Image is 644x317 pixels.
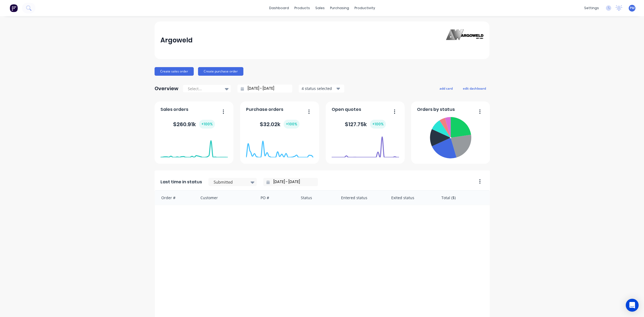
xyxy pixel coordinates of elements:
[155,191,195,205] div: Order #
[581,4,602,12] div: settings
[299,85,344,93] button: 4 status selected
[246,106,283,113] span: Purchase orders
[313,4,327,12] div: sales
[155,83,178,94] div: Overview
[302,86,335,91] div: 4 status selected
[160,35,193,46] div: Argoweld
[295,191,336,205] div: Status
[160,179,202,185] span: Last time in status
[292,4,313,12] div: products
[436,191,490,205] div: Total ($)
[199,120,215,129] div: + 100 %
[459,85,489,92] button: edit dashboard
[352,4,378,12] div: productivity
[10,4,18,12] img: Factory
[630,6,635,10] span: PM
[336,191,386,205] div: Entered status
[198,67,243,76] button: Create purchase order
[436,85,456,92] button: add card
[284,120,299,129] div: + 100 %
[386,191,436,205] div: Exited status
[260,120,299,129] div: $ 32.02k
[370,120,386,129] div: + 100 %
[446,29,484,52] img: Argoweld
[332,106,361,113] span: Open quotes
[160,106,188,113] span: Sales orders
[626,299,639,312] div: Open Intercom Messenger
[266,4,292,12] a: dashboard
[327,4,352,12] div: purchasing
[255,191,295,205] div: PO #
[345,120,386,129] div: $ 127.75k
[155,67,194,76] button: Create sales order
[417,106,455,113] span: Orders by status
[173,120,215,129] div: $ 260.91k
[195,191,255,205] div: Customer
